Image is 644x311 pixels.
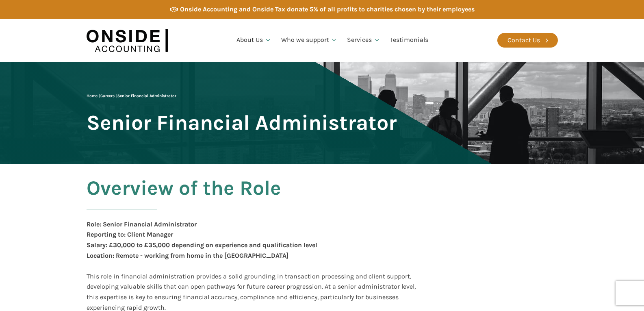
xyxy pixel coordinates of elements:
div: Contact Us [507,35,540,46]
a: Careers [100,94,115,98]
a: Services [342,26,385,54]
a: About Us [232,26,276,54]
a: Testimonials [385,26,433,54]
a: Home [87,94,98,98]
span: Senior Financial Administrator [117,94,176,98]
a: Contact Us [497,33,558,48]
a: Who we support [276,26,343,54]
div: Role: Senior Financial Administrator Reporting to: Client Manager Salary: £30,000 to £35,000 depe... [87,219,317,271]
span: Senior Financial Administrator [87,111,397,134]
span: | | [87,94,176,98]
div: Onside Accounting and Onside Tax donate 5% of all profits to charities chosen by their employees [180,4,475,15]
img: Onside Accounting [87,25,168,56]
h2: Overview of the Role [87,177,281,219]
